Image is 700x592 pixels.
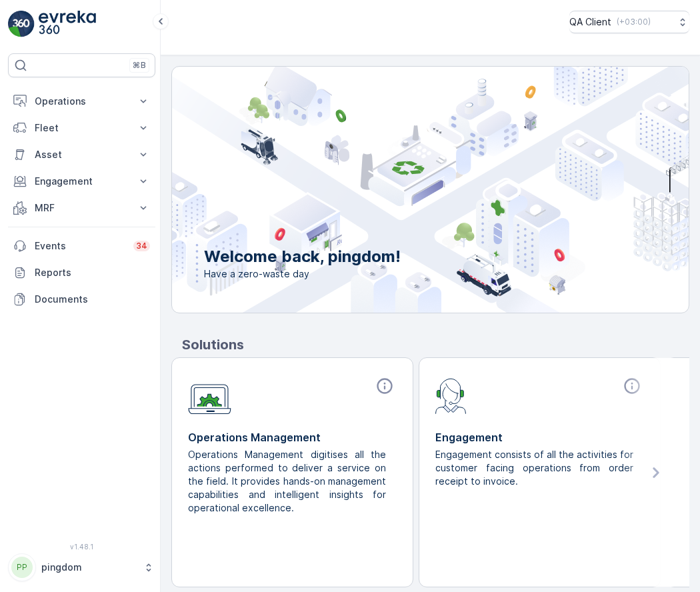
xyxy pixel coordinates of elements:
[8,88,155,115] button: Operations
[8,168,155,195] button: Engagement
[8,286,155,313] a: Documents
[41,561,137,574] p: pingdom
[617,17,651,27] p: ( +03:00 )
[8,11,35,37] img: logo
[8,259,155,286] a: Reports
[35,175,129,188] p: Engagement
[8,115,155,141] button: Fleet
[35,121,129,135] p: Fleet
[35,266,150,279] p: Reports
[112,67,689,313] img: city illustration
[11,557,33,578] div: PP
[188,448,386,515] p: Operations Management digitises all the actions performed to deliver a service on the field. It p...
[136,241,147,251] p: 34
[204,267,401,281] span: Have a zero-waste day
[8,553,155,581] button: PPpingdom
[569,15,611,29] p: QA Client
[8,233,155,259] a: Events34
[35,148,129,161] p: Asset
[35,201,129,215] p: MRF
[8,141,155,168] button: Asset
[35,293,150,306] p: Documents
[188,377,231,415] img: module-icon
[133,60,146,71] p: ⌘B
[435,448,633,488] p: Engagement consists of all the activities for customer facing operations from order receipt to in...
[435,429,644,445] p: Engagement
[435,377,467,414] img: module-icon
[204,246,401,267] p: Welcome back, pingdom!
[182,335,689,355] p: Solutions
[569,11,689,33] button: QA Client(+03:00)
[35,95,129,108] p: Operations
[8,195,155,221] button: MRF
[35,239,125,253] p: Events
[39,11,96,37] img: logo_light-DOdMpM7g.png
[188,429,397,445] p: Operations Management
[8,543,155,551] span: v 1.48.1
